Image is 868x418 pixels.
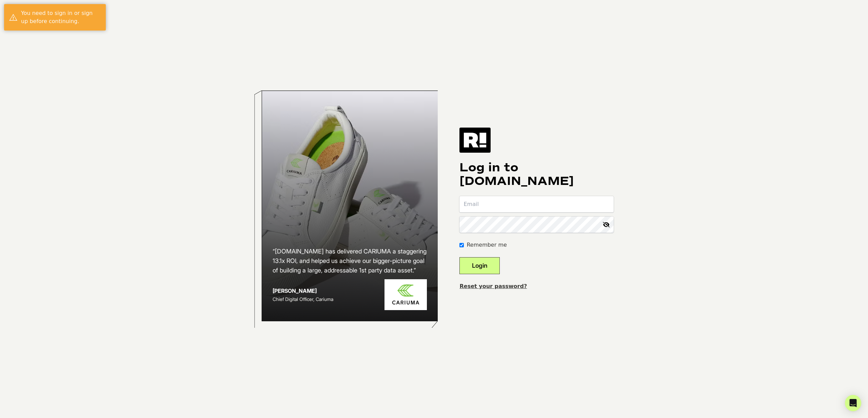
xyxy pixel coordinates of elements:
img: Cariuma [384,279,427,310]
div: You need to sign in or sign up before continuing. [21,9,101,25]
strong: [PERSON_NAME] [273,287,317,294]
h2: “[DOMAIN_NAME] has delivered CARIUMA a staggering 13.1x ROI, and helped us achieve our bigger-pic... [273,247,427,275]
span: Chief Digital Officer, Cariuma [273,296,333,302]
label: Remember me [467,241,507,249]
button: Login [459,257,500,274]
h1: Log in to [DOMAIN_NAME] [459,161,614,188]
img: Retention.com [459,128,491,153]
div: Open Intercom Messenger [845,395,861,411]
a: Reset your password? [459,283,527,289]
input: Email [459,196,614,212]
